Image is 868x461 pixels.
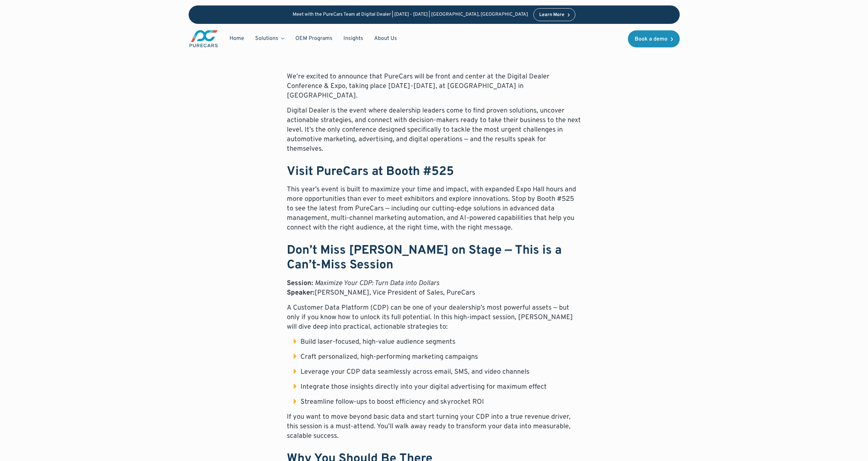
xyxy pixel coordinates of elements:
p: We’re excited to announce that PureCars will be front and center at the Digital Dealer Conference... [287,72,582,101]
strong: Session: [287,279,313,288]
strong: Don’t Miss [PERSON_NAME] on Stage — This is a Can’t-Miss Session [287,243,562,273]
strong: Visit PureCars at Booth #525 [287,164,454,180]
li: Build laser-focused, high-value audience segments [294,337,582,347]
em: Maximize Your CDP: Turn Data into Dollars [315,279,439,288]
p: [PERSON_NAME], Vice President of Sales, PureCars [287,279,582,298]
img: purecars logo [189,29,219,48]
a: About Us [369,32,402,45]
a: Book a demo [628,30,680,47]
li: Craft personalized, high-performing marketing campaigns [294,352,582,362]
p: Digital Dealer is the event where dealership leaders come to find proven solutions, uncover actio... [287,106,582,154]
strong: Speaker: [287,288,314,297]
a: Home [224,32,250,45]
div: Book a demo [635,36,667,42]
p: A Customer Data Platform (CDP) can be one of your dealership’s most powerful assets — but only if... [287,303,582,332]
div: Learn More [539,13,564,17]
li: Integrate those insights directly into your digital advertising for maximum effect [294,382,582,392]
p: This year’s event is built to maximize your time and impact, with expanded Expo Hall hours and mo... [287,185,582,233]
a: main [189,29,219,48]
a: Learn More [533,8,576,21]
div: Solutions [250,32,290,45]
li: Streamline follow-ups to boost efficiency and skyrocket ROI [294,397,582,407]
p: If you want to move beyond basic data and start turning your CDP into a true revenue driver, this... [287,412,582,441]
a: Insights [338,32,369,45]
p: Meet with the PureCars Team at Digital Dealer | [DATE] - [DATE] | [GEOGRAPHIC_DATA], [GEOGRAPHIC_... [293,12,528,18]
a: OEM Programs [290,32,338,45]
div: Solutions [255,35,278,42]
li: Leverage your CDP data seamlessly across email, SMS, and video channels [294,367,582,377]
